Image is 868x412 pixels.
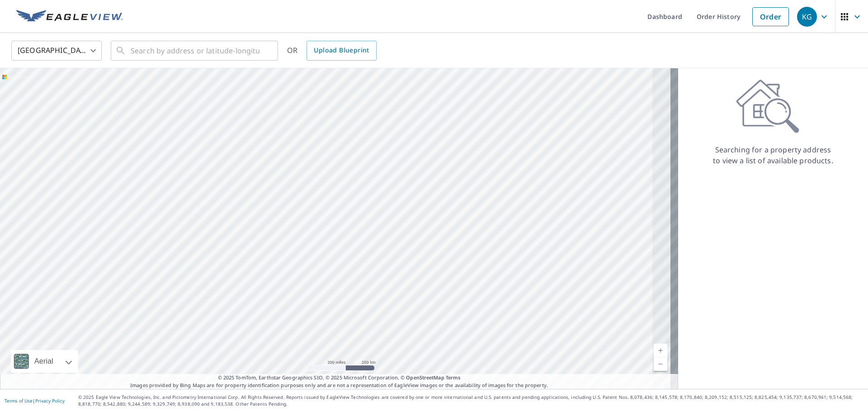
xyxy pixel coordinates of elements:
[752,7,789,26] a: Order
[11,38,102,63] div: [GEOGRAPHIC_DATA]
[406,374,444,381] a: OpenStreetMap
[11,350,78,373] div: Aerial
[5,398,33,404] a: Terms of Use
[307,41,376,61] a: Upload Blueprint
[32,350,56,373] div: Aerial
[16,10,123,24] img: EV Logo
[446,374,461,381] a: Terms
[654,344,667,357] a: Current Level 5, Zoom In
[712,144,834,166] p: Searching for a property address to view a list of available products.
[5,398,65,403] p: |
[218,374,461,382] span: © 2025 TomTom, Earthstar Geographics SIO, © 2025 Microsoft Corporation, ©
[78,394,863,407] p: © 2025 Eagle View Technologies, Inc. and Pictometry International Corp. All Rights Reserved. Repo...
[314,45,369,56] span: Upload Blueprint
[654,357,667,371] a: Current Level 5, Zoom Out
[35,398,65,404] a: Privacy Policy
[287,41,377,61] div: OR
[131,38,259,63] input: Search by address or latitude-longitude
[797,7,817,27] div: KG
